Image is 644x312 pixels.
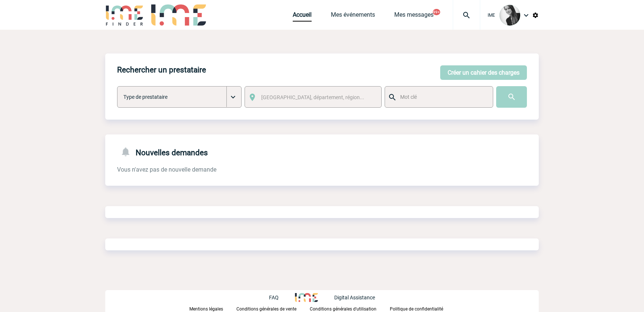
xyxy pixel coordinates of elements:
a: FAQ [269,293,295,300]
img: 101050-0.jpg [499,5,520,26]
h4: Nouvelles demandes [117,146,208,157]
input: Mot clé [398,92,486,102]
a: Mes messages [394,11,434,22]
p: Conditions générales de vente [236,306,296,312]
span: IME [488,13,495,18]
a: Mentions légales [189,305,236,312]
span: [GEOGRAPHIC_DATA], département, région... [261,94,364,100]
img: IME-Finder [105,4,144,26]
p: Mentions légales [189,306,223,312]
a: Mes événements [331,11,375,22]
p: FAQ [269,295,279,300]
p: Conditions générales d'utilisation [310,306,376,312]
img: http://www.idealmeetingsevents.fr/ [295,293,318,302]
input: Submit [496,86,527,108]
img: notifications-24-px-g.png [120,146,136,157]
a: Politique de confidentialité [390,305,455,312]
p: Politique de confidentialité [390,306,443,312]
a: Conditions générales d'utilisation [310,305,390,312]
p: Digital Assistance [334,295,375,300]
a: Accueil [293,11,312,22]
a: Conditions générales de vente [236,305,310,312]
button: 99+ [433,9,440,15]
span: Vous n'avez pas de nouvelle demande [117,166,216,173]
h4: Rechercher un prestataire [117,65,206,74]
